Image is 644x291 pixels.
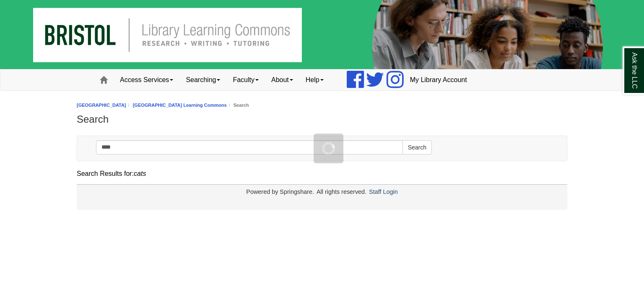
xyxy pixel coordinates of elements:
[265,70,299,90] a: About
[402,140,432,155] button: Search
[133,103,227,108] a: [GEOGRAPHIC_DATA] Learning Commons
[322,142,335,155] img: Working...
[227,101,249,109] li: Search
[245,188,315,195] div: Powered by Springshare.
[77,103,126,108] a: [GEOGRAPHIC_DATA]
[114,70,179,90] a: Access Services
[179,70,226,90] a: Searching
[77,168,567,180] div: Search Results for:
[226,70,265,90] a: Faculty
[77,101,567,109] nav: breadcrumb
[77,113,567,125] h1: Search
[299,70,330,90] a: Help
[134,170,146,177] em: cats
[315,188,368,195] div: All rights reserved.
[369,188,398,195] a: Staff Login
[404,70,473,90] a: My Library Account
